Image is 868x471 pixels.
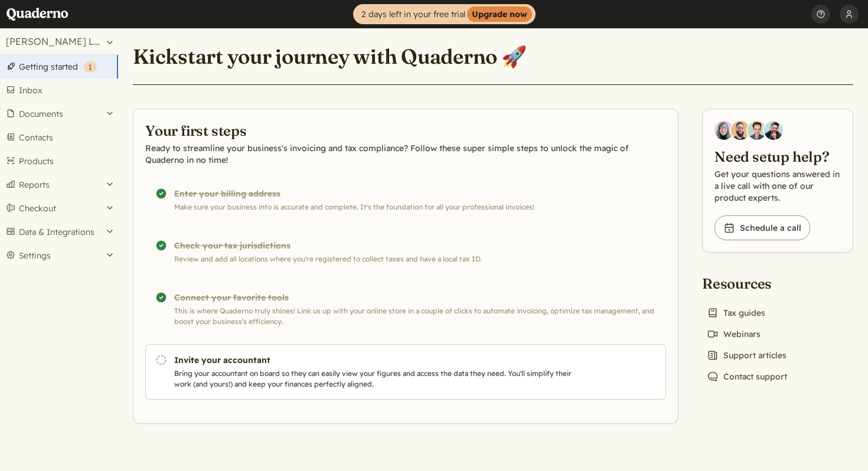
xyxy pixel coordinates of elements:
a: 2 days left in your free trialUpgrade now [353,4,536,24]
a: Contact support [702,368,792,385]
p: Bring your accountant on board so they can easily view your figures and access the data they need... [174,368,577,390]
a: Invite your accountant Bring your accountant on board so they can easily view your figures and ac... [145,344,666,400]
img: Diana Carrasco, Account Executive at Quaderno [714,121,733,140]
a: Support articles [702,347,791,364]
h2: Your first steps [145,121,666,140]
strong: Upgrade now [467,6,532,22]
a: Tax guides [702,305,770,321]
img: Ivo Oltmans, Business Developer at Quaderno [748,121,766,140]
h3: Invite your accountant [174,354,577,366]
h2: Need setup help? [714,147,841,166]
img: Javier Rubio, DevRel at Quaderno [764,121,783,140]
p: Ready to streamline your business's invoicing and tax compliance? Follow these super simple steps... [145,142,666,166]
a: Schedule a call [714,215,810,240]
span: 1 [89,63,92,71]
p: Get your questions answered in a live call with one of our product experts. [714,168,841,204]
a: Webinars [702,326,765,342]
h2: Resources [702,274,792,293]
h1: Kickstart your journey with Quaderno 🚀 [133,44,527,70]
img: Jairo Fumero, Account Executive at Quaderno [731,121,750,140]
